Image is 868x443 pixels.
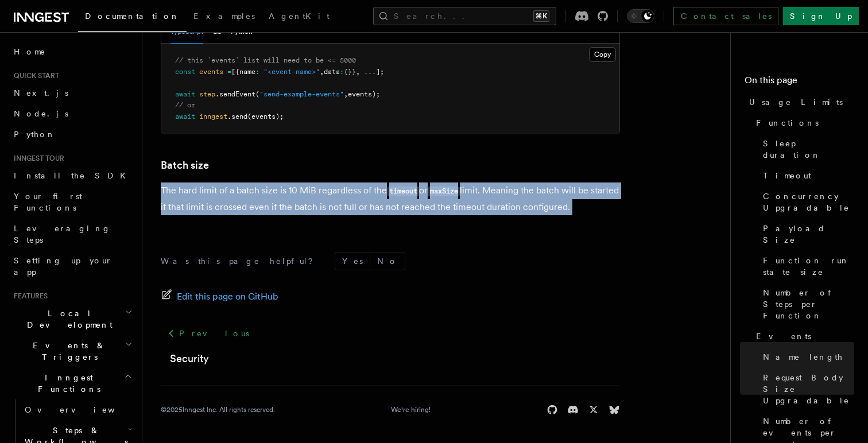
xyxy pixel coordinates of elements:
span: Python [14,130,56,139]
span: AgentKit [269,11,330,21]
span: // this `events` list will need to be <= 5000 [175,56,356,64]
button: Search...⌘K [373,7,556,25]
span: = [227,68,231,76]
span: Documentation [85,11,180,21]
span: Request Body Size Upgradable [763,372,854,406]
span: step [199,90,215,98]
a: AgentKit [262,3,336,31]
a: Usage Limits [745,92,854,112]
span: ... [364,68,376,76]
span: , [344,90,348,98]
span: Features [9,292,48,301]
a: Concurrency Upgradable [758,186,854,218]
div: © 2025 Inngest Inc. All rights reserved. [161,405,275,414]
h4: On this page [745,73,854,92]
span: Inngest Functions [9,372,124,395]
span: data [324,68,340,76]
span: Inngest tour [9,154,64,163]
span: , [320,68,324,76]
a: Next.js [9,83,135,103]
span: Sleep duration [763,138,854,161]
span: ]; [376,68,384,76]
button: Toggle dark mode [627,9,654,23]
a: Documentation [78,3,187,32]
a: Timeout [758,165,854,186]
span: Examples [193,11,255,21]
span: Node.js [14,109,68,118]
a: Python [9,124,135,145]
span: inngest [199,112,227,121]
a: We're hiring! [391,405,431,414]
a: Contact sales [673,7,778,25]
span: [{name [231,68,255,76]
a: Leveraging Steps [9,218,135,250]
span: (events); [247,112,284,121]
button: No [370,252,405,270]
span: Home [14,46,46,57]
span: await [175,112,195,121]
span: Leveraging Steps [14,224,111,244]
span: events [199,68,223,76]
kbd: ⌘K [533,10,549,22]
a: Previous [161,323,255,344]
a: Request Body Size Upgradable [758,367,854,411]
a: Payload Size [758,218,854,250]
a: Node.js [9,103,135,124]
button: Inngest Functions [9,367,135,399]
span: .send [227,112,247,121]
span: {}} [344,68,356,76]
span: Name length [763,351,843,363]
button: Local Development [9,303,135,335]
span: events); [348,90,380,98]
a: Number of Steps per Function [758,282,854,326]
span: ( [255,90,259,98]
button: Copy [589,47,616,62]
span: Function run state size [763,255,854,278]
span: Local Development [9,308,125,331]
span: "<event-name>" [263,68,320,76]
code: timeout [387,186,419,196]
code: maxSize [428,186,460,196]
a: Setting up your app [9,250,135,282]
a: Name length [758,347,854,367]
a: Edit this page on GitHub [161,289,278,305]
a: Examples [187,3,262,31]
span: Concurrency Upgradable [763,191,854,213]
span: Number of Steps per Function [763,287,854,321]
span: Overview [25,405,143,414]
button: Yes [335,252,370,270]
span: Next.js [14,88,68,98]
span: Usage Limits [749,96,843,108]
span: Functions [756,117,819,129]
span: , [356,68,360,76]
a: Security [170,351,209,367]
span: "send-example-events" [259,90,344,98]
a: Function run state size [758,250,854,282]
span: Quick start [9,71,59,80]
span: Events [756,331,811,342]
span: : [255,68,259,76]
a: Overview [20,399,135,420]
span: const [175,68,195,76]
a: Batch size [161,157,209,173]
span: Events & Triggers [9,340,125,363]
span: Edit this page on GitHub [177,289,278,305]
span: Install the SDK [14,171,133,180]
a: Install the SDK [9,165,135,186]
p: Was this page helpful? [161,255,321,267]
a: Sleep duration [758,133,854,165]
span: Payload Size [763,223,854,246]
a: Sign Up [783,7,859,25]
a: Your first Functions [9,186,135,218]
p: The hard limit of a batch size is 10 MiB regardless of the or limit. Meaning the batch will be st... [161,182,620,215]
span: .sendEvent [215,90,255,98]
button: Events & Triggers [9,335,135,367]
a: Functions [751,112,854,133]
span: await [175,90,195,98]
span: Setting up your app [14,256,113,277]
span: Timeout [763,170,811,181]
span: Your first Functions [14,192,82,212]
span: : [340,68,344,76]
span: // or [175,101,195,109]
a: Home [9,41,135,62]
